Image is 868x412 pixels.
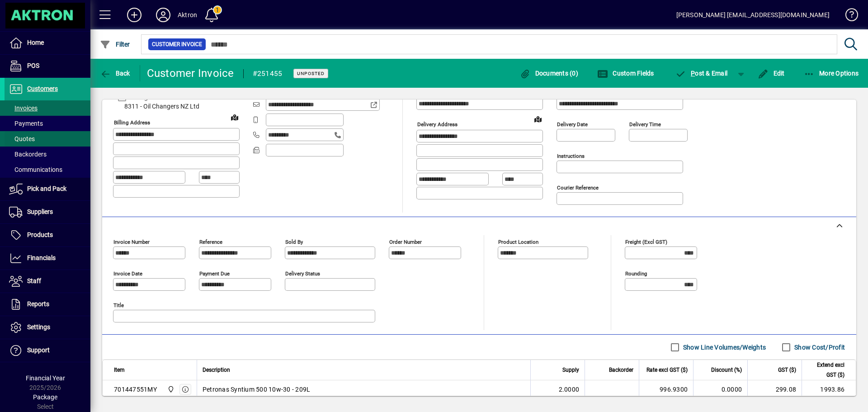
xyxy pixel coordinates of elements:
span: Description [203,365,230,375]
span: Staff [27,277,41,284]
div: 996.9300 [645,385,688,394]
span: Central [165,384,175,394]
mat-label: Reference [199,239,222,245]
span: Documents (0) [519,70,578,77]
button: Add [120,7,149,23]
a: Reports [5,293,90,316]
mat-label: Courier Reference [557,185,599,191]
span: Home [27,39,44,46]
span: Item [114,365,125,375]
span: Settings [27,323,50,331]
label: Show Cost/Profit [793,343,845,352]
mat-label: Order number [389,239,422,245]
span: GST ($) [778,365,796,375]
span: Backorders [9,151,47,158]
a: Payments [5,116,90,131]
span: Petronas Syntium 500 10w-30 - 209L [203,385,311,394]
span: Reports [27,300,49,308]
span: ost & Email [675,70,728,77]
span: Custom Fields [597,70,654,77]
span: Support [27,346,50,354]
a: Home [5,32,90,54]
a: Backorders [5,147,90,162]
span: Suppliers [27,208,53,215]
div: 701447551MY [114,385,157,394]
mat-label: Rounding [625,270,647,277]
div: Customer Invoice [147,66,234,81]
a: Settings [5,316,90,339]
mat-label: Delivery date [557,121,588,128]
a: Invoices [5,100,90,116]
button: Custom Fields [595,65,656,81]
span: Pick and Pack [27,185,66,192]
span: Customer Invoice [152,40,202,49]
span: Products [27,231,53,238]
mat-label: Delivery time [629,121,661,128]
button: Edit [755,65,787,81]
span: Filter [100,41,130,48]
span: Supply [562,365,579,375]
a: Pick and Pack [5,178,90,200]
a: Staff [5,270,90,293]
span: Backorder [609,365,633,375]
span: Unposted [297,71,325,76]
span: Back [100,70,130,77]
span: Financial Year [26,374,65,382]
a: Financials [5,247,90,270]
a: View on map [531,112,545,126]
td: 1993.86 [802,380,856,398]
span: Extend excl GST ($) [807,360,844,380]
a: POS [5,55,90,77]
label: Show Line Volumes/Weights [681,343,766,352]
a: Products [5,224,90,246]
mat-label: Freight (excl GST) [625,239,667,245]
span: Payments [9,120,43,127]
a: Knowledge Base [839,2,857,31]
span: Financials [27,254,56,261]
span: Package [33,393,57,401]
a: Suppliers [5,201,90,223]
button: Documents (0) [517,65,580,81]
mat-label: Product location [498,239,538,245]
mat-label: Payment due [199,270,230,277]
span: More Options [804,70,859,77]
mat-label: Sold by [285,239,303,245]
div: #251455 [253,66,283,81]
button: Profile [149,7,178,23]
mat-label: Title [113,302,124,308]
span: P [691,70,695,77]
span: 2.0000 [559,385,580,394]
div: Aktron [178,8,197,22]
mat-label: Delivery status [285,270,320,277]
span: Customers [27,85,58,92]
button: Post & Email [671,65,732,81]
span: Quotes [9,135,35,142]
span: Invoices [9,104,38,112]
mat-label: Invoice date [113,270,142,277]
mat-label: Invoice number [113,239,150,245]
td: 299.08 [747,380,802,398]
button: Back [98,65,132,81]
span: 8311 - Oil Changers NZ Ltd [113,102,240,111]
td: 0.0000 [693,380,747,398]
div: [PERSON_NAME] [EMAIL_ADDRESS][DOMAIN_NAME] [676,8,830,22]
mat-label: Instructions [557,153,585,159]
span: Rate excl GST ($) [646,365,688,375]
span: Edit [758,70,785,77]
button: More Options [802,65,861,81]
span: Communications [9,166,62,173]
button: Filter [98,36,132,52]
a: Support [5,339,90,362]
app-page-header-button: Back [90,65,140,81]
a: View on map [227,110,242,124]
a: Quotes [5,131,90,147]
span: POS [27,62,39,69]
span: Discount (%) [711,365,742,375]
a: Communications [5,162,90,177]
